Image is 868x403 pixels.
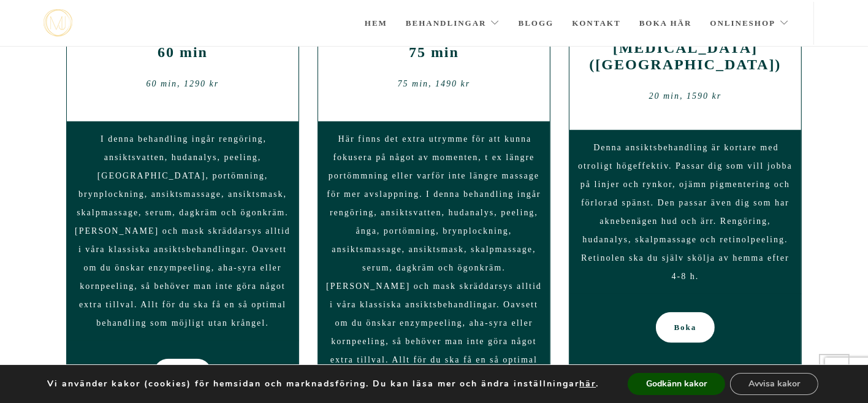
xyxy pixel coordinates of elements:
[579,378,596,390] button: här
[47,378,599,390] p: Vi använder kakor (cookies) för hemsidan och marknadsföring. Du kan läsa mer och ändra inställnin...
[327,75,541,93] div: 75 min, 1490 kr
[628,373,725,395] button: Godkänn kakor
[730,373,818,395] button: Avvisa kakor
[153,359,213,390] a: Boka
[579,87,792,106] div: 20 min, 1590 kr
[579,23,792,73] h2: Ansiktsbehandling [MEDICAL_DATA] ([GEOGRAPHIC_DATA])
[572,2,621,45] a: Kontakt
[639,2,692,45] a: Boka här
[365,2,387,45] a: Hem
[656,312,715,343] a: Boka
[674,312,697,343] span: Boka
[578,143,793,281] span: Denna ansiktsbehandling är kortare med otroligt högeffektiv. Passar dig som vill jobba på linjer ...
[326,134,542,383] span: Här finns det extra utrymme för att kunna fokusera på något av momenten, t ex längre portömmning ...
[710,2,790,45] a: Onlineshop
[44,9,72,37] img: mjstudio
[44,9,72,37] a: mjstudio mjstudio mjstudio
[76,75,289,93] div: 60 min, 1290 kr
[406,2,500,45] a: Behandlingar
[75,134,291,328] span: I denna behandling ingår rengöring, ansiktsvatten, hudanalys, peeling, [GEOGRAPHIC_DATA], portömn...
[172,359,194,390] span: Boka
[519,2,554,45] a: Blogg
